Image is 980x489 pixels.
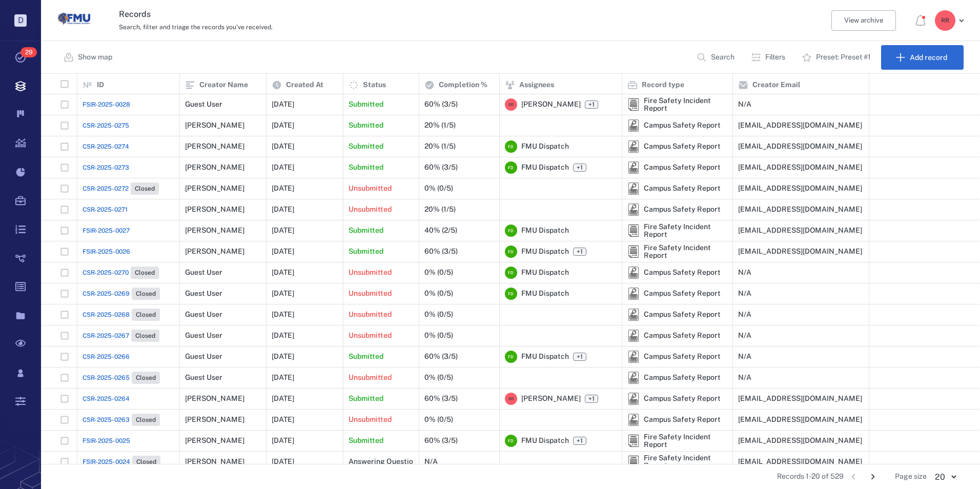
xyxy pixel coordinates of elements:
div: 0% (0/5) [424,290,453,297]
a: CSR-2025-0266 [83,352,130,361]
div: [EMAIL_ADDRESS][DOMAIN_NAME] [738,206,862,213]
div: Guest User [185,374,222,381]
a: Go home [57,3,90,39]
span: Page size [895,472,927,482]
a: CSR-2025-0272Closed [83,182,159,195]
img: icon Campus Safety Report [627,267,640,279]
span: +1 [573,164,586,172]
div: Fire Safety Incident Report [644,433,727,449]
a: CSR-2025-0273 [83,163,129,172]
img: icon Campus Safety Report [627,140,640,153]
div: Fire Safety Incident Report [644,97,727,113]
div: Campus Safety Report [627,330,640,342]
p: Status [363,80,386,90]
span: +1 [585,395,598,403]
div: N/A [738,332,751,339]
div: Fire Safety Incident Report [644,223,727,239]
div: [EMAIL_ADDRESS][DOMAIN_NAME] [738,227,862,234]
a: FSIR-2025-0028 [83,100,130,109]
span: Closed [133,185,157,193]
div: F D [505,225,517,237]
span: +1 [585,100,598,109]
div: Campus Safety Report [627,140,640,153]
div: 0% (0/5) [424,269,453,276]
span: CSR-2025-0274 [83,142,129,151]
p: Unsubmitted [349,373,392,383]
span: CSR-2025-0272 [83,184,129,193]
p: Completion % [439,80,487,90]
div: 20% (1/5) [424,142,456,150]
div: [EMAIL_ADDRESS][DOMAIN_NAME] [738,395,862,402]
span: +1 [575,248,585,256]
span: Records 1-20 of 529 [777,472,844,482]
img: icon Fire Safety Incident Report [627,98,640,111]
div: 20 [927,471,964,483]
div: [EMAIL_ADDRESS][DOMAIN_NAME] [738,142,862,150]
a: CSR-2025-0267Closed [83,330,159,342]
div: Campus Safety Report [627,309,640,321]
span: CSR-2025-0271 [83,205,128,214]
a: CSR-2025-0268Closed [83,309,160,321]
nav: pagination navigation [844,468,883,485]
div: N/A [738,269,751,276]
span: Search, filter and triage the records you've received. [119,24,273,31]
div: Campus Safety Report [627,288,640,300]
p: [DATE] [272,289,294,299]
div: 60% (3/5) [424,164,458,171]
p: Unsubmitted [349,184,392,194]
a: CSR-2025-0269Closed [83,288,160,300]
p: [DATE] [272,205,294,215]
div: Campus Safety Report [644,185,721,192]
p: Record type [642,80,684,90]
div: Fire Safety Incident Report [627,225,640,237]
img: icon Campus Safety Report [627,393,640,405]
div: Fire Safety Incident Report [627,435,640,447]
div: [EMAIL_ADDRESS][DOMAIN_NAME] [738,164,862,171]
span: CSR-2025-0275 [83,121,129,130]
div: [PERSON_NAME] [185,206,244,213]
span: CSR-2025-0269 [83,289,130,298]
span: Closed [134,374,158,382]
p: Submitted [349,436,383,446]
img: icon Fire Safety Incident Report [627,225,640,237]
a: FSIR-2025-0024Closed [83,456,160,468]
p: [DATE] [272,352,294,362]
div: R R [505,393,517,405]
span: CSR-2025-0264 [83,394,130,403]
p: [DATE] [272,141,294,152]
img: icon Fire Safety Incident Report [627,246,640,258]
img: icon Campus Safety Report [627,182,640,195]
span: +1 [575,437,585,445]
p: [DATE] [272,310,294,320]
span: FMU Dispatch [521,141,569,152]
p: [DATE] [272,184,294,194]
span: FMU Dispatch [521,289,569,299]
p: [DATE] [272,268,294,278]
div: [EMAIL_ADDRESS][DOMAIN_NAME] [738,416,862,423]
div: F D [505,351,517,363]
span: +1 [586,100,597,109]
p: Filters [765,52,785,63]
a: FSIR-2025-0027 [83,226,130,235]
p: Unsubmitted [349,289,392,299]
div: 60% (3/5) [424,395,458,402]
img: icon Campus Safety Report [627,372,640,384]
p: Submitted [349,226,383,236]
span: Closed [133,269,157,277]
div: Guest User [185,290,222,297]
button: Search [690,45,743,70]
div: Fire Safety Incident Report [644,454,727,470]
button: Go to next page [865,468,881,485]
div: 60% (3/5) [424,248,458,255]
div: Campus Safety Report [627,119,640,132]
span: FSIR-2025-0024 [83,457,130,466]
div: [EMAIL_ADDRESS][DOMAIN_NAME] [738,437,862,444]
p: Submitted [349,162,383,173]
div: [PERSON_NAME] [185,227,244,234]
button: Preset: Preset #1 [795,45,879,70]
div: 0% (0/5) [424,185,453,192]
p: Unsubmitted [349,205,392,215]
div: [EMAIL_ADDRESS][DOMAIN_NAME] [738,458,862,465]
